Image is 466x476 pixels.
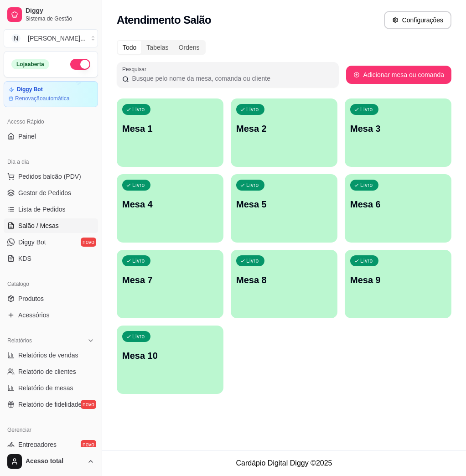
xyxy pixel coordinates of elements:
[360,257,373,264] p: Livro
[402,16,443,25] font: Configurações
[18,132,36,141] span: Painel
[236,122,332,135] p: Mesa 2
[117,250,223,318] button: LivroMesa 7
[122,274,218,286] p: Mesa 7
[345,174,451,243] button: LivroMesa 6
[11,34,21,43] span: N
[11,59,49,69] div: Loja aberta
[118,41,141,54] div: Todos
[346,66,451,84] button: Adicionar mesa ou comanda
[7,337,32,344] span: Relatórios
[4,81,98,107] a: Diggy BotRenovaçãoautomática
[4,155,98,169] div: Dia a dia
[18,221,59,230] span: Salão / Mesas
[4,251,98,266] a: KDS
[4,218,98,233] a: Salão / Mesas
[122,349,218,362] p: Mesa 10
[246,106,259,113] p: Livro
[18,440,57,449] span: Entregadores
[102,450,466,476] footer: Cardápio Digital Diggy © 2025
[15,95,69,102] article: Renovação automática
[231,174,337,243] button: LivroMesa 5
[26,15,94,22] span: Sistema de Gestão
[174,41,205,54] div: Comandas
[4,381,98,395] a: Relatório de mesas
[26,7,94,15] span: Diggy
[18,383,73,393] span: Relatório de mesas
[4,437,98,452] a: Entregadoresnovo
[122,198,218,211] p: Mesa 4
[18,205,66,214] span: Lista de Pedidos
[122,65,150,73] label: Pesquisar
[4,348,98,362] a: Relatórios de vendas
[231,250,337,318] button: LivroMesa 8
[4,397,98,412] a: Relatório de fidelidadenovo
[132,257,145,264] p: Livro
[18,172,81,181] span: Pedidos balcão (PDV)
[18,294,44,303] span: Produtos
[4,308,98,322] a: Acessórios
[4,29,98,47] button: Selecione uma equipe
[4,277,98,291] div: Catálogo
[117,98,223,167] button: LivroMesa 1
[236,274,332,286] p: Mesa 8
[360,106,373,113] p: Livro
[4,4,98,26] a: DiggySistema de Gestão
[18,367,76,376] span: Relatório de clientes
[132,333,145,340] p: Livro
[236,198,332,211] p: Mesa 5
[17,86,43,93] article: Diggy Bot
[117,13,211,27] h2: Atendimento Salão
[18,310,49,320] span: Acessórios
[345,98,451,167] button: LivroMesa 3
[18,188,71,197] span: Gestor de Pedidos
[350,274,446,286] p: Mesa 9
[4,169,98,184] button: Pedidos balcão (PDV)
[4,423,98,437] div: Gerenciar
[345,250,451,318] button: LivroMesa 9
[132,106,145,113] p: Livro
[4,364,98,379] a: Relatório de clientes
[4,235,98,249] a: Diggy Botnovo
[141,41,173,54] div: Mesas
[129,74,333,83] input: Pesquisar
[18,238,46,247] span: Diggy Bot
[4,186,98,200] a: Gestor de Pedidos
[122,122,218,135] p: Mesa 1
[4,450,98,472] button: Acesso total
[26,457,83,466] span: Acesso total
[350,198,446,211] p: Mesa 6
[18,400,82,409] span: Relatório de fidelidade
[246,257,259,264] p: Livro
[4,291,98,306] a: Produtos
[384,11,451,29] button: Configurações
[132,181,145,189] p: Livro
[360,181,373,189] p: Livro
[231,98,337,167] button: LivroMesa 2
[363,70,444,79] font: Adicionar mesa ou comanda
[18,254,31,263] span: KDS
[246,181,259,189] p: Livro
[70,59,90,70] button: Alterar Status
[4,129,98,144] a: Painel
[117,174,223,243] button: LivroMesa 4
[4,202,98,217] a: Lista de Pedidos
[4,114,98,129] div: Acesso Rápido
[117,326,223,394] button: LivroMesa 10
[28,34,86,43] div: [PERSON_NAME] ...
[350,122,446,135] p: Mesa 3
[18,351,78,360] span: Relatórios de vendas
